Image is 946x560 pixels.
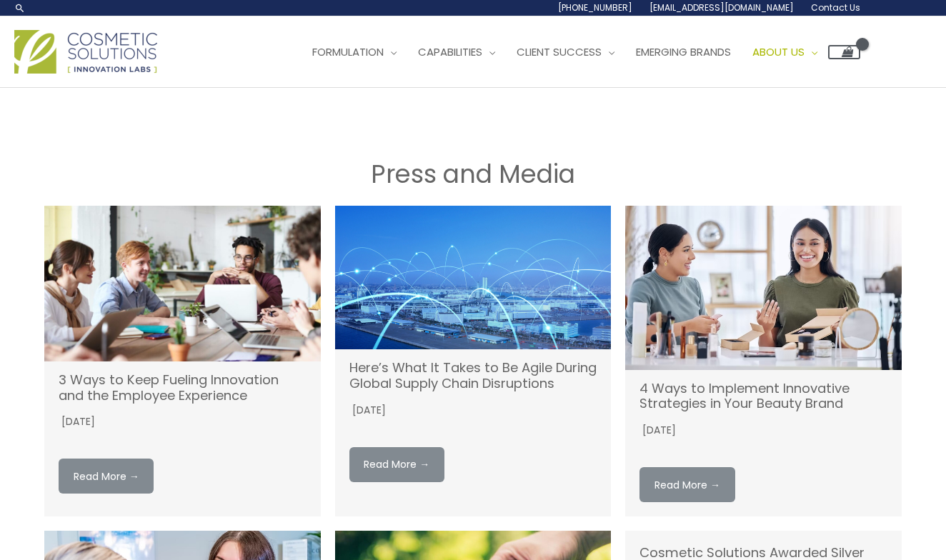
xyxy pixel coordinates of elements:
[639,467,735,502] a: Read More →
[312,44,384,59] span: Formulation
[349,359,597,392] a: Here’s What It Takes to Be Agile During Global Supply Chain Disruptions
[517,44,602,59] span: Client Success
[742,31,828,74] a: About Us
[291,31,860,74] nav: Site Navigation
[59,414,95,430] time: [DATE]
[625,31,742,74] a: Emerging Brands
[636,44,731,59] span: Emerging Brands
[44,156,902,191] h1: Press and Media
[59,459,154,494] a: Read More →
[407,31,506,74] a: Capabilities
[418,44,482,59] span: Capabilities
[752,44,805,59] span: About Us
[506,31,625,74] a: Client Success
[639,379,850,413] a: 4 Ways to Implement Innovative Strategies in Your Beauty Brand
[649,1,794,14] span: [EMAIL_ADDRESS][DOMAIN_NAME]
[811,1,860,14] span: Contact Us
[639,422,676,439] time: [DATE]
[14,2,26,14] a: Search icon link
[349,402,386,419] time: [DATE]
[14,30,157,74] img: Cosmetic Solutions Logo
[44,206,321,361] img: 3 Ways to Keep Fueling Innovation and the Employee Experience
[349,447,444,482] a: Read More →
[302,31,407,74] a: Formulation
[59,371,279,404] a: 3 Ways to Keep Fueling Innovation and the Employee Experience
[558,1,632,14] span: [PHONE_NUMBER]
[828,45,860,59] a: View Shopping Cart, empty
